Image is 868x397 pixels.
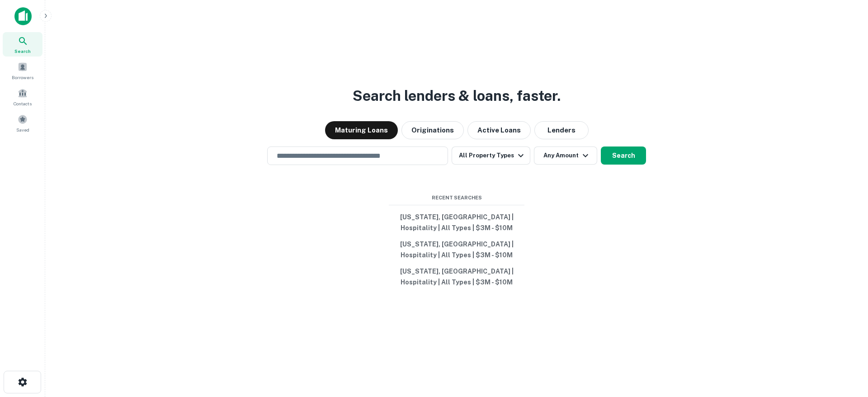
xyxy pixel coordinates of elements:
span: Recent Searches [389,194,524,202]
span: Borrowers [12,74,33,81]
button: Maturing Loans [325,121,398,139]
button: [US_STATE], [GEOGRAPHIC_DATA] | Hospitality | All Types | $3M - $10M [389,236,524,263]
button: Active Loans [467,121,531,139]
span: Search [14,47,31,55]
button: [US_STATE], [GEOGRAPHIC_DATA] | Hospitality | All Types | $3M - $10M [389,209,524,236]
button: Lenders [534,121,589,139]
span: Contacts [14,100,32,107]
h3: Search lenders & loans, faster. [353,85,561,107]
button: All Property Types [452,147,530,165]
button: [US_STATE], [GEOGRAPHIC_DATA] | Hospitality | All Types | $3M - $10M [389,263,524,290]
button: Originations [401,121,464,139]
iframe: Chat Widget [823,325,868,368]
a: Contacts [3,85,42,109]
span: Saved [16,126,29,133]
button: Any Amount [534,147,597,165]
a: Borrowers [3,58,42,83]
img: capitalize-icon.png [14,7,32,25]
button: Search [601,147,646,165]
a: Search [3,32,42,57]
a: Saved [3,111,42,135]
